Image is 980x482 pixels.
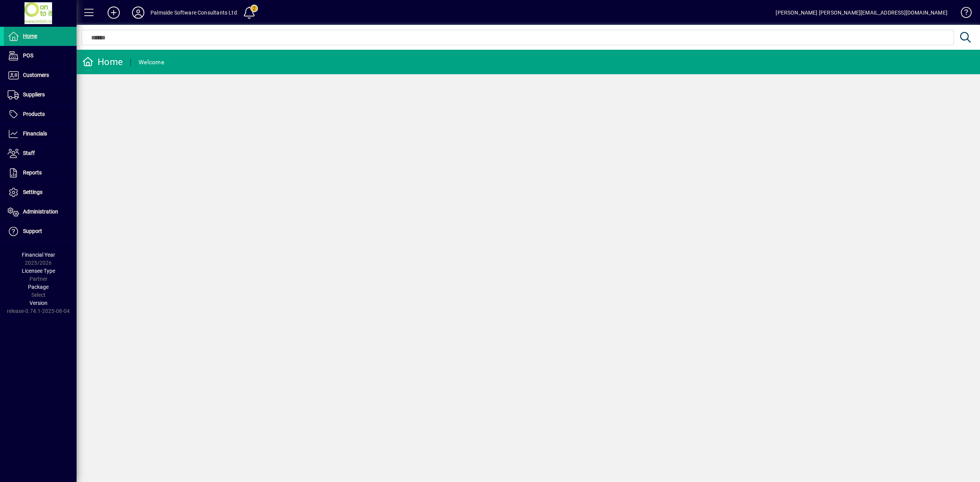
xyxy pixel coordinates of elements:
[4,46,77,65] a: POS
[23,111,45,117] span: Products
[4,124,77,143] a: Financials
[101,6,126,20] button: Add
[22,252,55,258] span: Financial Year
[28,284,49,290] span: Package
[4,163,77,182] a: Reports
[23,72,49,78] span: Customers
[23,52,33,59] span: POS
[4,66,77,85] a: Customers
[4,144,77,163] a: Staff
[4,105,77,124] a: Products
[23,130,47,137] span: Financials
[23,91,45,98] span: Suppliers
[4,202,77,221] a: Administration
[23,150,35,156] span: Staff
[4,222,77,241] a: Support
[23,208,58,215] span: Administration
[23,189,42,195] span: Settings
[4,85,77,104] a: Suppliers
[23,169,42,176] span: Reports
[955,2,970,26] a: Knowledge Base
[4,183,77,202] a: Settings
[29,300,47,306] span: Version
[126,6,150,20] button: Profile
[22,268,55,274] span: Licensee Type
[82,56,123,68] div: Home
[23,228,42,234] span: Support
[23,33,37,39] span: Home
[150,7,237,19] div: Palmside Software Consultants Ltd
[139,56,164,68] div: Welcome
[776,7,947,19] div: [PERSON_NAME] [PERSON_NAME][EMAIL_ADDRESS][DOMAIN_NAME]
